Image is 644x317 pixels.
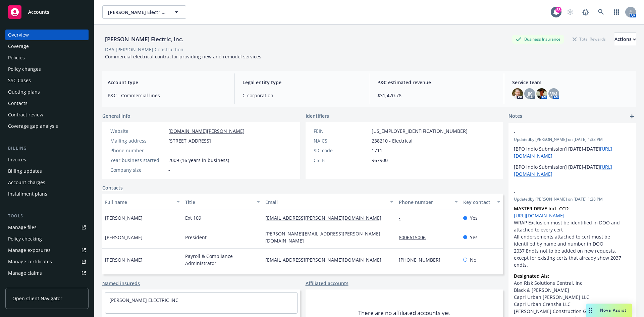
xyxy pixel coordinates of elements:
[5,268,89,278] a: Manage claims
[514,196,631,202] span: Updated by [PERSON_NAME] on [DATE] 1:38 PM
[512,88,523,99] img: photo
[105,199,172,206] div: Full name
[168,157,229,164] span: 2009 (16 years in business)
[265,230,380,244] a: [PERSON_NAME][EMAIL_ADDRESS][PERSON_NAME][DOMAIN_NAME]
[463,199,493,206] div: Key contact
[5,189,89,199] a: Installment plans
[5,87,89,97] a: Quoting plans
[8,279,40,290] div: Manage BORs
[579,5,592,19] a: Report a Bug
[5,41,89,52] a: Coverage
[105,53,261,60] span: Commercial electrical contractor providing new and remodel services
[12,295,62,302] span: Open Client Navigator
[8,75,31,86] div: SSC Cases
[8,154,26,165] div: Invoices
[108,92,226,99] span: P&C - Commercial lines
[5,245,89,256] a: Manage exposures
[377,79,496,86] span: P&C estimated revenue
[514,219,631,233] li: WRAP Exclusion must be identified in DOO and attached to every cert
[399,199,450,206] div: Phone number
[8,245,51,256] div: Manage exposures
[314,147,369,154] div: SIC code
[5,75,89,86] a: SSC Cases
[102,194,182,210] button: Full name
[528,90,532,97] span: JK
[5,121,89,131] a: Coverage gap analysis
[514,128,613,136] span: -
[372,127,468,135] span: [US_EMPLOYER_IDENTIFICATION_NUMBER]
[600,307,627,313] span: Nova Assist
[508,123,636,183] div: -Updatedby [PERSON_NAME] on [DATE] 1:38 PM[BPO Indio Submission] [DATE]-[DATE][URL][DOMAIN_NAME][...
[563,5,577,19] a: Start snowing
[5,3,89,21] a: Accounts
[102,184,123,191] a: Contacts
[108,9,166,16] span: [PERSON_NAME] Electric, Inc.
[8,41,29,52] div: Coverage
[243,92,361,99] span: C-corporation
[108,79,226,86] span: Account type
[372,157,388,164] span: 967900
[508,112,522,120] span: Notes
[5,154,89,165] a: Invoices
[614,33,636,46] div: Actions
[110,157,166,164] div: Year business started
[8,109,43,120] div: Contract review
[399,257,446,263] a: [PHONE_NUMBER]
[358,309,450,317] span: There are no affiliated accounts yet
[550,90,557,97] span: VM
[514,205,570,212] strong: MASTER DRIVE Incl. CCD:
[377,92,496,99] span: $31,470.78
[110,127,166,135] div: Website
[8,166,42,176] div: Billing updates
[314,137,369,144] div: NAICS
[594,5,608,19] a: Search
[396,194,460,210] button: Phone number
[514,301,631,308] li: Capri Urban Crensha LLC
[470,234,478,241] span: Yes
[5,222,89,233] a: Manage files
[105,46,183,53] div: DBA: [PERSON_NAME] Construction
[512,35,564,43] div: Business Insurance
[514,233,631,247] li: All endorsements attached to cert must be identified by name and number in DOO
[5,109,89,120] a: Contract review
[105,214,143,221] span: [PERSON_NAME]
[514,294,631,301] li: Capri Urban [PERSON_NAME] LLC
[185,199,253,206] div: Title
[628,112,636,120] a: add
[314,127,369,135] div: FEIN
[5,233,89,244] a: Policy checking
[182,194,263,210] button: Title
[536,88,547,99] img: photo
[8,268,42,278] div: Manage claims
[514,145,631,159] p: [BPO Indio Submission] [DATE]-[DATE]
[314,157,369,164] div: CSLB
[8,222,37,233] div: Manage files
[8,256,52,267] div: Manage certificates
[569,35,609,43] div: Total Rewards
[5,145,89,152] div: Billing
[514,273,549,279] strong: Designated AIs:
[8,121,58,131] div: Coverage gap analysis
[610,5,623,19] a: Switch app
[399,215,406,221] a: -
[265,257,387,263] a: [EMAIL_ADDRESS][PERSON_NAME][DOMAIN_NAME]
[512,79,631,86] span: Service team
[8,30,29,40] div: Overview
[372,137,413,144] span: 238210 - Electrical
[243,79,361,86] span: Legal entity type
[399,234,431,241] a: 8006615006
[586,304,632,317] button: Nova Assist
[5,166,89,176] a: Billing updates
[168,166,170,173] span: -
[8,64,41,74] div: Policy changes
[514,247,631,268] p: 2037 Endts not to be added on new requests, except for existing certs that already show 2037 endts.
[185,214,201,221] span: Ext 109
[109,297,178,303] a: [PERSON_NAME] ELECTRIC INC
[28,9,49,15] span: Accounts
[461,194,503,210] button: Key contact
[5,30,89,40] a: Overview
[102,5,186,19] button: [PERSON_NAME] Electric, Inc.
[102,280,140,287] a: Named insureds
[8,233,42,244] div: Policy checking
